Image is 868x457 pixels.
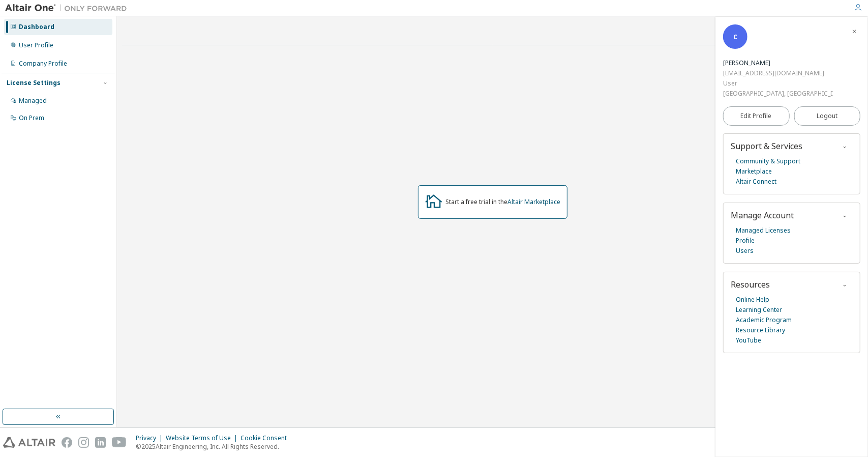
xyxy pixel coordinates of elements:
button: Logout [794,106,861,126]
img: instagram.svg [78,437,89,448]
a: Community & Support [736,156,800,166]
img: Altair One [5,3,132,13]
div: Privacy [136,434,166,442]
span: Resources [731,279,770,290]
img: altair_logo.svg [3,437,55,448]
a: Profile [736,236,755,246]
div: Start a free trial in the [446,198,561,206]
a: Altair Connect [736,177,776,187]
a: Users [736,246,754,256]
span: Support & Services [731,140,802,152]
div: User [723,78,833,89]
span: Manage Account [731,210,794,221]
a: Resource Library [736,325,785,335]
span: Edit Profile [741,112,772,120]
div: CHEE YUAN CHEN [723,58,833,68]
div: [EMAIL_ADDRESS][DOMAIN_NAME] [723,68,833,78]
a: Academic Program [736,315,792,325]
a: Altair Marketplace [508,197,561,206]
div: On Prem [19,114,44,122]
div: Company Profile [19,60,67,68]
a: Online Help [736,295,769,305]
a: Managed Licenses [736,225,791,236]
span: C [733,33,737,41]
div: Website Terms of Use [166,434,241,442]
span: Logout [817,111,837,121]
a: Learning Center [736,305,782,315]
a: Marketplace [736,166,772,177]
div: User Profile [19,41,53,49]
p: © 2025 Altair Engineering, Inc. All Rights Reserved. [136,442,293,451]
a: YouTube [736,335,761,346]
div: [GEOGRAPHIC_DATA], [GEOGRAPHIC_DATA] [723,89,833,99]
div: Dashboard [19,23,54,31]
div: Cookie Consent [241,434,293,442]
a: Edit Profile [723,106,790,126]
img: youtube.svg [112,437,127,448]
div: License Settings [7,79,61,87]
img: linkedin.svg [95,437,106,448]
div: Managed [19,97,47,105]
img: facebook.svg [62,437,72,448]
